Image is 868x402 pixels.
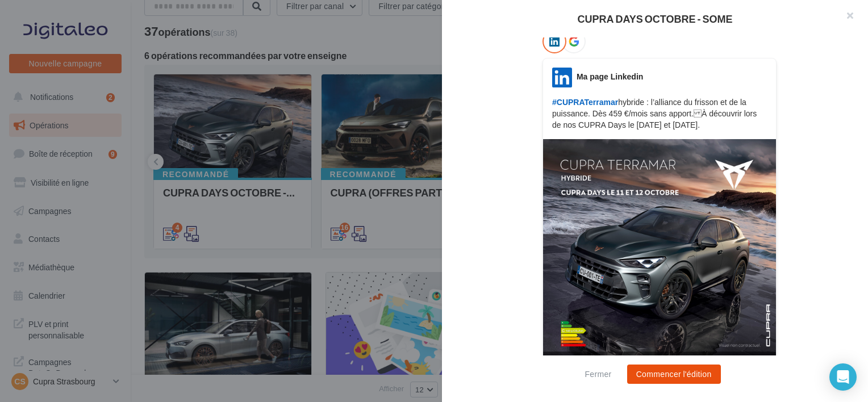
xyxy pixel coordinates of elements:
[552,97,767,131] p: hybride : l’alliance du frisson et de la puissance. Dès 459 €/mois sans apport. À découvrir lors ...
[580,367,616,381] button: Fermer
[577,71,643,82] div: Ma page Linkedin
[543,139,776,372] img: Terramar_Loyer_1x1.jpg
[552,98,618,107] span: #CUPRATerramar
[829,363,857,391] div: Open Intercom Messenger
[627,365,721,384] button: Commencer l'édition
[460,14,850,24] div: CUPRA DAYS OCTOBRE - SOME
